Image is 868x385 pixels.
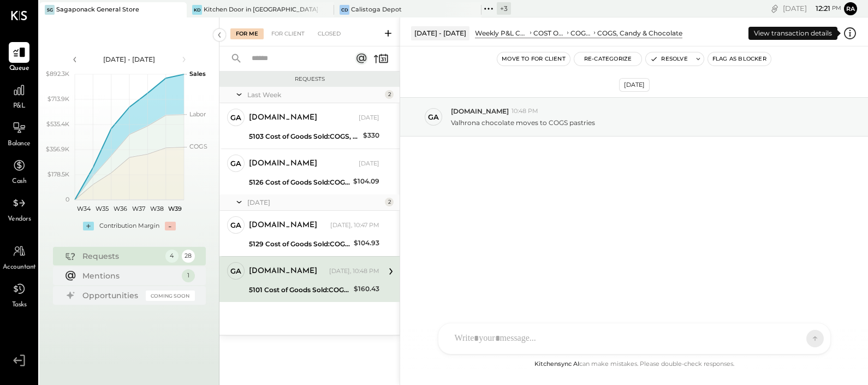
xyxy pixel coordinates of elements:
[247,198,382,207] div: [DATE]
[340,5,349,15] div: CD
[8,215,31,224] span: Vendors
[230,158,241,169] div: ga
[12,177,26,187] span: Cash
[619,78,650,92] div: [DATE]
[1,279,38,310] a: Tasks
[230,220,241,230] div: ga
[182,269,195,282] div: 1
[249,131,360,142] div: 5103 Cost of Goods Sold:COGS, Fresh Produce & Flowers:COGS, Flowers
[1,42,38,74] a: Queue
[1,117,38,149] a: Balance
[132,205,145,212] text: W37
[451,106,509,116] span: [DOMAIN_NAME]
[512,107,538,116] span: 10:48 PM
[165,250,179,263] div: 4
[574,52,642,66] button: Re-Categorize
[249,266,317,277] div: [DOMAIN_NAME]
[56,5,139,14] div: Sagaponack General Store
[329,267,379,276] div: [DATE], 10:48 PM
[533,28,565,38] div: COST OF GOODS SOLD (COGS)
[168,205,181,212] text: W39
[363,130,379,141] div: $330
[46,70,69,78] text: $892.3K
[312,28,346,39] div: Closed
[3,263,36,273] span: Accountant
[96,205,109,212] text: W35
[249,220,317,231] div: [DOMAIN_NAME]
[646,52,692,66] button: Resolve
[146,291,195,301] div: Coming Soon
[83,222,94,230] div: +
[497,2,511,15] div: + 3
[9,64,29,74] span: Queue
[748,27,837,40] div: View transaction details
[497,52,570,66] button: Move to for client
[47,95,69,103] text: $713.9K
[230,28,264,39] div: For Me
[832,4,841,12] span: pm
[808,3,830,14] span: 12 : 21
[354,283,379,294] div: $160.43
[1,155,38,187] a: Cash
[46,145,69,153] text: $356.9K
[66,196,69,203] text: 0
[189,110,206,118] text: Labor
[165,222,176,230] div: -
[1,193,38,224] a: Vendors
[47,170,69,178] text: $178.5K
[192,5,202,15] div: KD
[353,176,379,187] div: $104.09
[230,112,241,123] div: ga
[45,5,55,15] div: SG
[82,290,140,301] div: Opportunities
[230,266,241,276] div: ga
[249,177,350,188] div: 5126 Cost of Goods Sold:COGS, House Made Food:COGS, Breakfast
[1,80,38,111] a: P&L
[351,5,402,14] div: Calistoga Depot
[247,90,382,99] div: Last Week
[1,241,38,273] a: Accountant
[708,52,771,66] button: Flag as Blocker
[150,205,163,212] text: W38
[99,222,159,230] div: Contribution Margin
[249,239,350,250] div: 5129 Cost of Goods Sold:COGS, House Made Food:COGS, Pastries
[189,143,207,150] text: COGS
[330,221,379,230] div: [DATE], 10:47 PM
[266,28,310,39] div: For Client
[354,238,379,248] div: $104.93
[189,70,206,78] text: Sales
[182,250,195,263] div: 28
[570,28,592,38] div: COGS, Retail & Market
[385,90,394,99] div: 2
[769,3,780,14] div: copy link
[204,5,318,14] div: Kitchen Door in [GEOGRAPHIC_DATA]
[249,158,317,169] div: [DOMAIN_NAME]
[359,159,379,168] div: [DATE]
[249,285,350,295] div: 5101 Cost of Goods Sold:COGS, Retail & Market:COGS, Candy & Chocolate
[475,28,528,38] div: Weekly P&L Comparison
[46,120,69,128] text: $535.4K
[783,3,841,14] div: [DATE]
[359,114,379,122] div: [DATE]
[13,102,26,111] span: P&L
[77,205,91,212] text: W34
[113,205,127,212] text: W36
[12,300,27,310] span: Tasks
[83,55,176,64] div: [DATE] - [DATE]
[411,26,469,40] div: [DATE] - [DATE]
[428,112,439,122] div: ga
[451,118,595,127] p: Valhrona chocolate moves to COGS pastries
[597,28,682,38] div: COGS, Candy & Chocolate
[249,112,317,123] div: [DOMAIN_NAME]
[82,251,160,262] div: Requests
[385,198,394,206] div: 2
[82,270,176,281] div: Mentions
[225,75,394,83] div: Requests
[8,139,31,149] span: Balance
[844,2,857,15] button: Ra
